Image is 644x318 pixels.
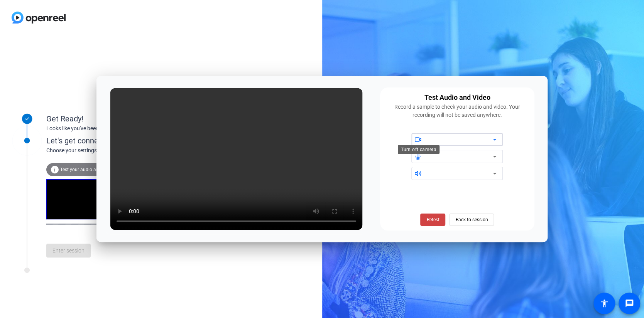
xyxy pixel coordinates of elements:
[398,145,439,154] div: Turn off camera
[449,214,494,226] button: Back to session
[385,103,530,119] div: Record a sample to check your audio and video. Your recording will not be saved anywhere.
[420,214,445,226] button: Retest
[426,216,439,223] span: Retest
[600,299,609,308] mat-icon: accessibility
[60,167,114,172] span: Test your audio and video
[46,146,216,155] div: Choose your settings
[50,165,59,174] mat-icon: info
[46,125,201,133] div: Looks like you've been invited to join
[424,92,490,103] div: Test Audio and Video
[46,135,216,146] div: Let's get connected.
[46,113,201,125] div: Get Ready!
[455,212,488,227] span: Back to session
[625,299,634,308] mat-icon: message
